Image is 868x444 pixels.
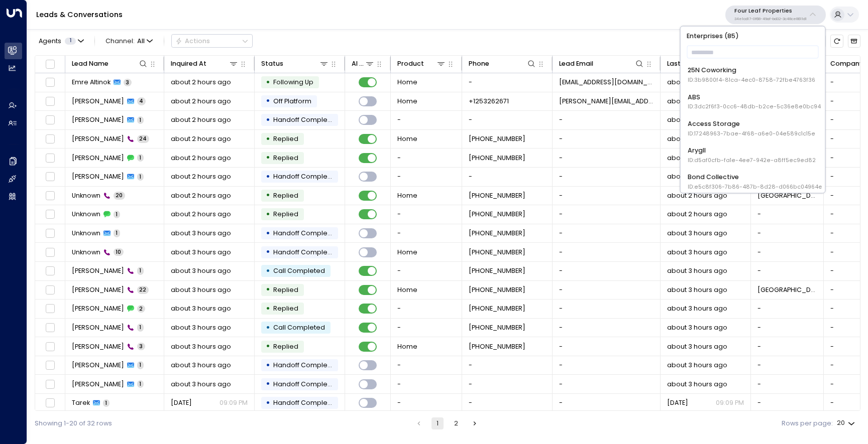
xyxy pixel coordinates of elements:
[559,78,654,87] span: emre@getuniti.com
[266,263,270,279] div: •
[266,75,270,90] div: •
[667,115,727,124] span: about 2 hours ago
[469,266,525,275] span: +16304188085
[751,205,824,224] td: -
[137,286,149,293] span: 22
[72,97,124,106] span: Kerric Knowles
[171,97,231,106] span: about 2 hours ago
[553,281,661,300] td: -
[266,301,270,317] div: •
[72,380,124,389] span: John Doe
[44,341,56,352] span: Toggle select row
[553,168,661,186] td: -
[273,342,298,351] span: Replied
[391,262,462,280] td: -
[684,30,822,42] p: Enterprises ( 85 )
[273,154,298,162] span: Replied
[391,356,462,375] td: -
[266,244,270,260] div: •
[137,38,145,45] span: All
[667,380,727,389] span: about 3 hours ago
[171,34,253,48] button: Actions
[751,319,824,337] td: -
[469,417,481,429] button: Go to next page
[171,398,192,407] span: Yesterday
[462,356,553,375] td: -
[273,266,325,275] span: Call Completed
[667,172,727,181] span: about 2 hours ago
[667,285,727,294] span: about 3 hours ago
[72,210,100,219] span: Unknown
[124,79,132,86] span: 3
[553,262,661,280] td: -
[830,35,843,47] span: Refresh
[469,97,509,106] span: +1253262671
[266,188,270,203] div: •
[266,320,270,336] div: •
[44,265,56,277] span: Toggle select row
[171,266,231,275] span: about 3 hours ago
[734,17,807,21] p: 34e1cd17-0f68-49af-bd32-3c48ce8611d1
[469,191,525,200] span: +19895600785
[391,319,462,337] td: -
[469,58,537,69] div: Phone
[553,187,661,205] td: -
[391,111,462,129] td: -
[137,361,144,369] span: 1
[220,398,248,407] p: 09:09 PM
[667,78,722,87] span: about 1 hour ago
[397,58,424,69] div: Product
[72,304,124,313] span: John Miller
[469,248,525,257] span: +12313603883
[462,394,553,412] td: -
[273,191,298,200] span: Replied
[171,248,231,257] span: about 3 hours ago
[462,111,553,129] td: -
[688,92,821,111] div: ABS
[667,304,727,313] span: about 3 hours ago
[103,399,110,407] span: 1
[171,285,231,294] span: about 3 hours ago
[171,210,231,219] span: about 2 hours ago
[171,304,231,313] span: about 3 hours ago
[667,134,727,143] span: about 2 hours ago
[44,397,56,409] span: Toggle select row
[688,172,822,191] div: Bond Collective
[559,58,645,69] div: Lead Email
[72,172,124,181] span: John Doe
[44,228,56,239] span: Toggle select row
[44,114,56,126] span: Toggle select row
[734,8,807,14] p: Four Leaf Properties
[261,58,283,69] div: Status
[44,152,56,164] span: Toggle select row
[266,282,270,298] div: •
[35,35,87,47] button: Agents1
[273,229,339,237] span: Handoff Completed
[553,300,661,318] td: -
[667,248,727,257] span: about 3 hours ago
[266,376,270,392] div: •
[716,398,744,407] p: 09:09 PM
[559,97,654,106] span: kerric@getuniti.com
[44,190,56,202] span: Toggle select row
[65,38,76,45] span: 1
[44,246,56,258] span: Toggle select row
[391,375,462,393] td: -
[273,248,339,256] span: Handoff Completed
[72,248,100,257] span: Unknown
[114,192,125,199] span: 20
[688,183,822,191] span: ID: e5c8f306-7b86-487b-8d28-d066bc04964e
[273,97,311,105] span: Off Platform
[397,58,447,69] div: Product
[72,154,124,163] span: Dave
[391,205,462,224] td: -
[667,361,727,370] span: about 3 hours ago
[137,135,149,142] span: 24
[751,300,824,318] td: -
[261,58,330,69] div: Status
[114,248,124,256] span: 10
[44,171,56,183] span: Toggle select row
[667,154,727,163] span: about 2 hours ago
[266,395,270,411] div: •
[72,398,90,407] span: Tarek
